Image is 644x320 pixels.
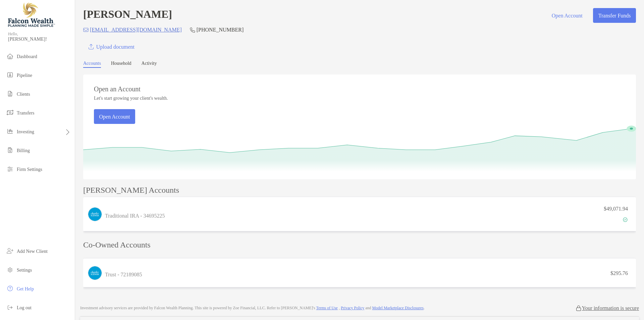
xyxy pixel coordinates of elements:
span: Billing [17,148,30,153]
img: billing icon [6,146,14,154]
img: pipeline icon [6,71,14,79]
span: Transfers [17,110,34,116]
a: Upload document [83,39,140,54]
p: Traditional IRA - 34695225 [105,212,165,220]
p: $49,071.94 [604,204,628,213]
img: add_new_client icon [6,247,14,255]
p: Co-Owned Accounts [83,241,636,249]
p: [PERSON_NAME] Accounts [83,186,179,194]
img: dashboard icon [6,52,14,60]
img: button icon [89,44,94,50]
a: Household [111,61,131,68]
span: Investing [17,129,34,134]
p: $295.76 [610,269,628,277]
button: Transfer Funds [593,8,636,23]
img: Account Status icon [623,217,628,222]
img: clients icon [6,90,14,98]
p: Let's start growing your client's wealth. [94,96,168,101]
img: Email Icon [83,28,89,32]
img: firm-settings icon [6,165,14,173]
p: Trust - 72189085 [105,270,142,279]
a: Accounts [83,61,101,68]
button: Open Account [94,109,135,124]
img: logo account [88,208,102,221]
img: logout icon [6,303,14,311]
span: Firm Settings [17,167,42,172]
p: Your information is secure [582,305,639,311]
p: Investment advisory services are provided by Falcon Wealth Planning . This site is powered by Zoe... [80,306,425,311]
span: Get Help [17,286,34,291]
h3: Open an Account [94,85,141,93]
a: Privacy Policy [341,306,364,310]
span: Settings [17,268,32,273]
span: Pipeline [17,73,32,78]
h4: [PERSON_NAME] [83,8,172,23]
p: [EMAIL_ADDRESS][DOMAIN_NAME] [90,26,182,34]
img: settings icon [6,266,14,274]
img: Phone Icon [190,27,195,33]
a: Model Marketplace Disclosures [372,306,424,310]
img: investing icon [6,127,14,135]
img: transfers icon [6,108,14,117]
span: Log out [17,305,32,310]
span: Add New Client [17,249,48,254]
img: Falcon Wealth Planning Logo [8,3,55,27]
a: Terms of Use [316,306,337,310]
p: [PHONE_NUMBER] [197,26,244,34]
img: get-help icon [6,284,14,292]
button: Open Account [546,8,588,23]
img: logo account [88,266,102,280]
a: Activity [142,61,157,68]
span: [PERSON_NAME]! [8,37,71,42]
span: Dashboard [17,54,37,59]
span: Clients [17,92,30,97]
